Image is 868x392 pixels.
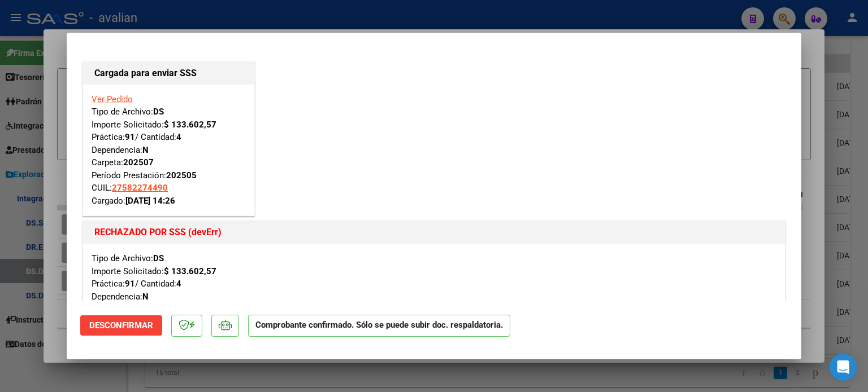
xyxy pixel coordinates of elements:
[166,170,197,180] strong: 202505
[830,354,857,381] div: Open Intercom Messenger
[92,93,246,208] div: Tipo de Archivo: Importe Solicitado: Práctica: / Cantidad: Dependencia: Carpeta: Período Prestaci...
[89,320,153,331] span: Desconfirmar
[176,132,181,142] strong: 4
[92,252,776,379] div: Tipo de Archivo: Importe Solicitado: Práctica: / Cantidad: Dependencia: Carpeta: Período de Prest...
[248,315,510,337] p: Comprobante confirmado. Sólo se puede subir doc. respaldatoria.
[153,107,164,117] strong: DS
[125,132,135,142] strong: 91
[94,67,243,80] h1: Cargada para enviar SSS
[112,183,168,193] span: 27582274490
[92,94,133,104] a: Ver Pedido
[80,315,162,336] button: Desconfirmar
[142,292,149,302] strong: N
[125,196,175,206] strong: [DATE] 14:26
[153,253,164,263] strong: DS
[176,279,181,289] strong: 4
[164,120,216,130] strong: $ 133.602,57
[123,157,154,168] strong: 202507
[164,266,216,276] strong: $ 133.602,57
[142,145,149,155] strong: N
[94,226,774,239] h1: RECHAZADO POR SSS (devErr)
[125,279,135,289] strong: 91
